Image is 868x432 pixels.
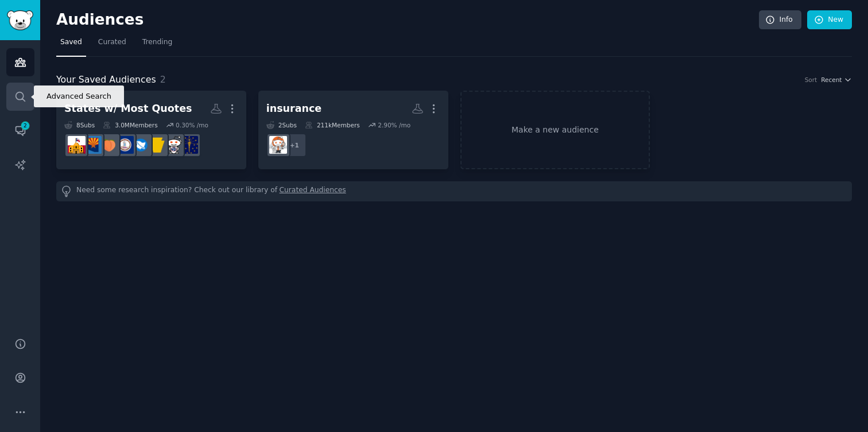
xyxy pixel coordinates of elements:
[64,102,192,116] div: States w/ Most Quotes
[64,121,95,129] div: 8 Sub s
[805,76,817,84] div: Sort
[68,136,86,154] img: texas
[60,37,82,48] span: Saved
[132,136,150,154] img: Ohio
[7,10,33,30] img: GummySearch logo
[56,73,156,87] span: Your Saved Audiences
[56,91,246,169] a: States w/ Most Quotes8Subs3.0MMembers0.30% /moIndianaTennesseePennsylvaniaOhioVirginiaGeorgiaariz...
[378,121,410,129] div: 2.90 % /mo
[100,136,118,154] img: Georgia
[84,136,102,154] img: arizona
[98,37,126,48] span: Curated
[282,133,307,157] div: + 1
[821,76,852,84] button: Recent
[821,76,842,84] span: Recent
[266,121,297,129] div: 2 Sub s
[94,33,130,57] a: Curated
[103,121,157,129] div: 3.0M Members
[160,74,166,85] span: 2
[176,121,208,129] div: 0.30 % /mo
[56,181,852,201] div: Need some research inspiration? Check out our library of
[280,185,346,197] a: Curated Audiences
[460,91,650,169] a: Make a new audience
[269,136,287,154] img: Insurance
[180,136,198,154] img: Indiana
[116,136,134,154] img: Virginia
[142,37,172,48] span: Trending
[138,33,176,57] a: Trending
[759,10,801,30] a: Info
[807,10,852,30] a: New
[266,102,321,116] div: insurance
[258,91,448,169] a: insurance2Subs211kMembers2.90% /mo+1Insurance
[20,122,30,130] span: 2
[305,121,360,129] div: 211k Members
[56,11,759,29] h2: Audiences
[148,136,166,154] img: Pennsylvania
[56,33,86,57] a: Saved
[164,136,182,154] img: Tennessee
[6,116,34,145] a: 2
